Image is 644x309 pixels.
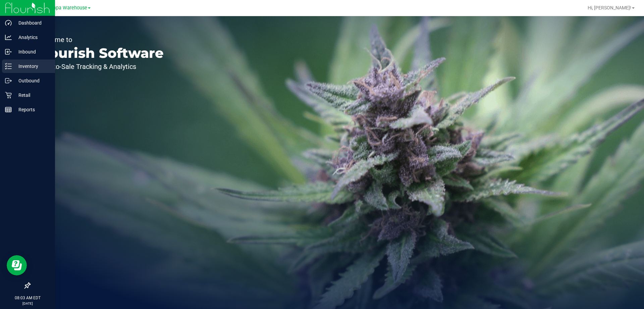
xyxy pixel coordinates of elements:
[3,301,52,306] p: [DATE]
[5,106,12,113] inline-svg: Reports
[12,48,52,56] p: Inbound
[3,295,52,301] p: 08:03 AM EDT
[36,36,164,43] p: Welcome to
[588,5,631,10] span: Hi, [PERSON_NAME]!
[5,20,12,26] inline-svg: Dashboard
[12,19,52,27] p: Dashboard
[12,91,52,99] p: Retail
[12,77,52,85] p: Outbound
[36,46,164,60] p: Flourish Software
[7,255,27,275] iframe: Resource center
[12,33,52,41] p: Analytics
[12,106,52,114] p: Reports
[46,5,87,11] span: Tampa Warehouse
[5,92,12,99] inline-svg: Retail
[5,34,12,41] inline-svg: Analytics
[5,77,12,84] inline-svg: Outbound
[5,48,12,55] inline-svg: Inbound
[5,63,12,70] inline-svg: Inventory
[36,63,164,70] p: Seed-to-Sale Tracking & Analytics
[12,62,52,70] p: Inventory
